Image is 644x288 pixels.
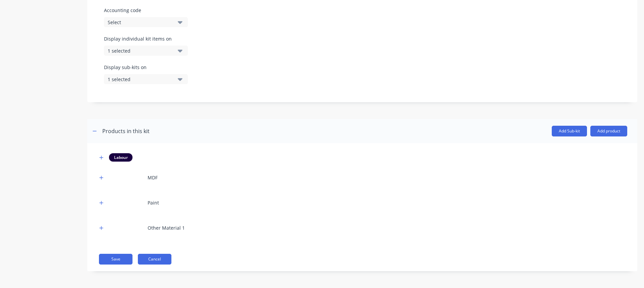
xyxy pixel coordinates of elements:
[148,174,158,181] div: MDF
[104,35,188,42] label: Display individual kit items on
[104,64,188,71] label: Display sub-kits on
[104,17,188,27] button: Select
[138,254,171,265] button: Cancel
[108,47,173,54] div: 1 selected
[104,74,188,84] button: 1 selected
[552,126,587,136] button: Add Sub-kit
[590,126,627,136] button: Add product
[108,19,173,26] div: Select
[104,46,188,56] button: 1 selected
[148,199,159,206] div: Paint
[102,127,150,135] div: Products in this kit
[108,76,173,83] div: 1 selected
[148,224,185,231] div: Other Material 1
[109,153,132,161] div: Labour
[104,7,621,14] label: Accounting code
[99,254,132,265] button: Save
